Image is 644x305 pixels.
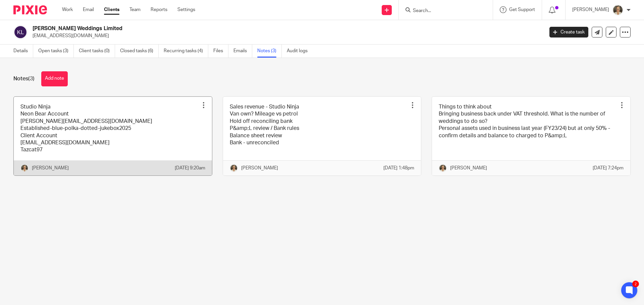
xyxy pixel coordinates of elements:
[233,45,252,58] a: Emails
[20,164,29,172] img: Pete%20with%20glasses.jpg
[572,6,609,13] p: [PERSON_NAME]
[83,6,94,13] a: Email
[450,165,487,171] p: [PERSON_NAME]
[13,25,28,39] img: svg%3E
[593,165,624,171] p: [DATE] 7:24pm
[383,165,414,171] p: [DATE] 1:48pm
[129,6,141,13] a: Team
[120,45,159,58] a: Closed tasks (6)
[13,5,47,14] img: Pixie
[287,45,313,58] a: Audit logs
[230,164,238,172] img: Pete%20with%20glasses.jpg
[62,6,73,13] a: Work
[32,165,69,171] p: [PERSON_NAME]
[38,45,74,58] a: Open tasks (3)
[412,8,473,14] input: Search
[257,45,282,58] a: Notes (3)
[164,45,208,58] a: Recurring tasks (4)
[439,164,447,172] img: Pete%20with%20glasses.jpg
[213,45,228,58] a: Files
[79,45,115,58] a: Client tasks (0)
[241,165,278,171] p: [PERSON_NAME]
[41,71,68,86] button: Add note
[612,5,623,15] img: Pete%20with%20glasses.jpg
[104,6,119,13] a: Clients
[509,7,535,12] span: Get Support
[13,45,33,58] a: Details
[33,25,438,32] h2: [PERSON_NAME] Weddings Limited
[33,32,539,39] p: [EMAIL_ADDRESS][DOMAIN_NAME]
[28,76,35,81] span: (3)
[175,165,205,171] p: [DATE] 9:20am
[151,6,167,13] a: Reports
[632,281,639,287] div: 2
[177,6,195,13] a: Settings
[13,75,35,82] h1: Notes
[549,27,588,37] a: Create task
